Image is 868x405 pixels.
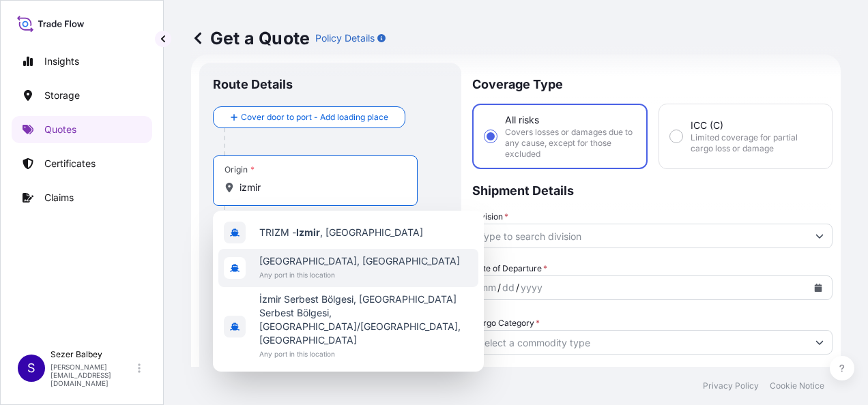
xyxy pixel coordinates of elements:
[259,254,460,268] span: [GEOGRAPHIC_DATA], [GEOGRAPHIC_DATA]
[691,132,821,154] span: Limited coverage for partial cargo loss or damage
[259,347,473,361] span: Any port in this location
[240,181,401,194] input: Origin
[259,292,473,347] span: İzmir Serbest Bölgesi, [GEOGRAPHIC_DATA] Serbest Bölgesi, [GEOGRAPHIC_DATA]/[GEOGRAPHIC_DATA], [G...
[519,280,544,296] div: year,
[472,169,833,210] p: Shipment Details
[225,164,255,175] div: Origin
[505,127,635,160] span: Covers losses or damages due to any cause, except for those excluded
[472,316,540,330] label: Cargo Category
[505,113,539,127] span: All risks
[478,280,497,296] div: month,
[703,380,759,391] p: Privacy Policy
[44,191,74,205] p: Claims
[315,31,375,45] p: Policy Details
[44,55,79,68] p: Insights
[807,330,832,355] button: Show suggestions
[296,226,320,238] b: Izmir
[27,361,35,375] span: S
[472,210,508,224] label: Division
[770,380,824,391] p: Cookie Notice
[516,280,519,296] div: /
[213,211,484,372] div: Show suggestions
[473,330,807,355] input: Select a commodity type
[50,349,135,360] p: Sezer Balbey
[691,119,723,132] span: ICC (C)
[241,110,388,124] span: Cover door to port - Add loading place
[213,76,293,93] p: Route Details
[807,224,832,248] button: Show suggestions
[472,262,547,275] span: Date of Departure
[259,226,423,239] span: TRIZM - , [GEOGRAPHIC_DATA]
[497,280,501,296] div: /
[472,63,833,104] p: Coverage Type
[501,280,516,296] div: day,
[44,157,96,170] p: Certificates
[191,27,310,49] p: Get a Quote
[473,224,807,248] input: Type to search division
[44,123,76,136] p: Quotes
[807,277,829,299] button: Calendar
[44,89,80,102] p: Storage
[259,268,460,282] span: Any port in this location
[50,363,135,387] p: [PERSON_NAME][EMAIL_ADDRESS][DOMAIN_NAME]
